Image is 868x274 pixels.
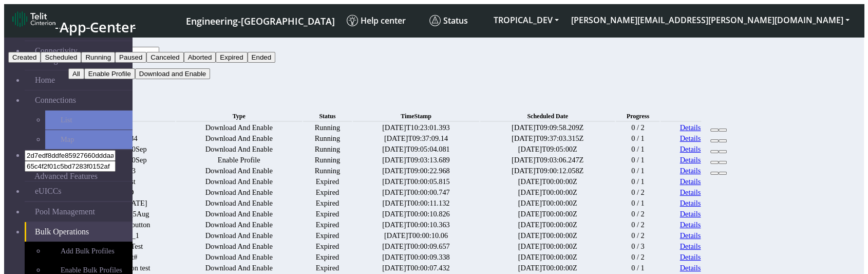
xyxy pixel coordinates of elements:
span: Engineering-[GEOGRAPHIC_DATA] [186,15,335,27]
a: Details [680,231,701,240]
a: Pool Management [25,202,133,222]
span: Help center [347,15,406,26]
button: All [68,68,84,79]
td: Running [303,134,352,143]
span: Connections [35,96,76,105]
a: Details [680,177,701,186]
td: Expired [303,231,352,241]
td: [DATE]T09:05:04.081 [353,144,479,154]
td: Running [303,166,352,176]
td: [DATE]T00:00:00Z [480,177,615,187]
td: 0 / 1 [616,198,659,208]
span: Bulk Operations [35,227,89,236]
td: [DATE]T00:00:00Z [480,242,615,251]
td: 0 / 2 [616,123,659,133]
td: [DATE]T00:00:00Z [480,220,615,230]
td: Download And Enable [176,220,302,230]
td: Expired [303,188,352,197]
span: Type [233,113,246,120]
a: Map [45,130,133,149]
button: Aborted [184,52,216,63]
td: 0 / 2 [616,252,659,262]
td: Download And Enable [176,231,302,241]
td: [DATE]T00:00:00Z [480,252,615,262]
a: Add Bulk Profiles [45,242,133,261]
a: Details [680,221,701,229]
td: 0 / 1 [616,134,659,143]
td: Download And Enable [176,123,302,133]
td: [DATE]T00:00:10.06 [353,231,479,241]
td: Download And Enable [176,263,302,273]
span: Map [61,135,74,144]
button: Paused [115,52,146,63]
td: Expired [303,252,352,262]
td: Download And Enable [176,198,302,208]
td: [DATE]T09:09:58.209Z [480,123,615,133]
td: [DATE]T00:00:09.338 [353,252,479,262]
a: List [45,111,133,130]
td: 0 / 1 [616,177,659,187]
span: Scheduled Date [527,113,568,120]
a: Status [425,11,487,30]
a: App Center [12,8,134,33]
a: Connectivity Management [25,41,133,70]
td: [DATE]T00:00:05.815 [353,177,479,187]
td: [DATE]T00:00:00Z [480,198,615,208]
button: Canceled [146,52,183,63]
button: Expired [216,52,247,63]
a: Details [680,156,701,165]
td: 0 / 2 [616,188,659,197]
td: Running [303,123,352,133]
td: Running [303,144,352,154]
a: Details [680,242,701,251]
td: [DATE]T09:03:13.689 [353,155,479,165]
a: Details [680,134,701,143]
td: Download And Enable [176,166,302,176]
button: Download and Enable [135,68,210,79]
td: Expired [303,198,352,208]
td: 0 / 2 [616,209,659,219]
td: 0 / 1 [616,263,659,273]
button: Scheduled [41,52,81,63]
td: 0 / 1 [616,144,659,154]
a: Details [680,210,701,218]
a: Connections [25,90,133,110]
td: [DATE]T09:00:12.058Z [480,166,615,176]
td: 0 / 2 [616,231,659,241]
a: Details [680,145,701,154]
td: [DATE]T00:00:00Z [480,263,615,273]
td: Expired [303,220,352,230]
td: Enable Profile [176,155,302,165]
td: 0 / 1 [616,166,659,176]
button: Running [81,52,115,63]
td: Download And Enable [176,252,302,262]
td: [DATE]T09:37:03.315Z [480,134,615,143]
td: Download And Enable [176,209,302,219]
td: 0 / 2 [616,220,659,230]
a: Help center [343,11,425,30]
td: [DATE]T00:00:11.132 [353,198,479,208]
a: Details [680,199,701,208]
td: [DATE]T09:00:22.968 [353,166,479,176]
a: Bulk Operations [25,222,133,242]
td: Expired [303,263,352,273]
a: Details [680,253,701,262]
a: Home [25,70,133,90]
a: Details [680,264,701,272]
td: 0 / 3 [616,242,659,251]
button: Ended [248,52,276,63]
span: Advanced Features [34,172,98,181]
button: Enable Profile [84,68,135,79]
a: eUICCs [25,181,133,201]
td: Running [303,155,352,165]
td: Download And Enable [176,242,302,251]
td: [DATE]T00:00:00Z [480,209,615,219]
td: Download And Enable [176,134,302,143]
td: Download And Enable [176,177,302,187]
td: [DATE]T00:00:00.747 [353,188,479,197]
td: Expired [303,242,352,251]
td: [DATE]T09:05:00Z [480,144,615,154]
span: TimeStamp [401,113,431,120]
td: 0 / 1 [616,155,659,165]
td: Expired [303,177,352,187]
